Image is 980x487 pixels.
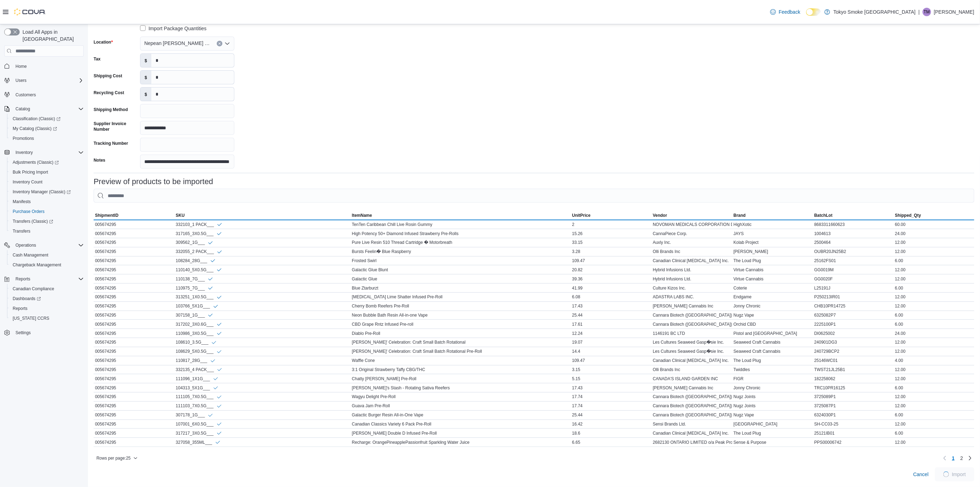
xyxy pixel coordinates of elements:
[211,340,217,345] svg: Info
[10,294,44,303] a: Dashboards
[571,329,651,338] div: 12.24
[13,91,39,99] a: Customers
[176,312,213,318] div: 307158_1G___
[1,148,87,157] button: Inventory
[216,231,222,236] svg: Info
[813,211,893,220] button: BatchLot
[813,329,893,338] div: DI0625002
[94,56,101,62] label: Tax
[10,178,84,186] span: Inventory Count
[10,314,84,323] span: Washington CCRS
[571,320,651,329] div: 17.61
[216,349,222,355] svg: Info
[7,294,87,304] a: Dashboards
[651,247,732,256] div: Olli Brands Inc
[217,41,222,46] button: Clear input
[10,261,64,269] a: Chargeback Management
[10,217,84,226] span: Transfers (Classic)
[350,220,571,229] div: TenTen Caribbean Chill Live Rosin Gummy
[918,8,920,16] p: |
[13,262,61,268] span: Chargeback Management
[174,211,350,220] button: SKU
[216,331,222,336] svg: Info
[732,320,813,329] div: Orchid CBD
[7,157,87,167] a: Adjustments (Classic)
[10,124,60,133] a: My Catalog (Classic)
[7,284,87,294] button: Canadian Compliance
[208,285,213,291] svg: Info
[894,247,974,256] div: 12.00
[13,169,48,175] span: Bulk Pricing Import
[813,302,893,310] div: CHB10PR14725
[923,8,931,16] div: Taylor Murphy
[350,293,571,301] div: [MEDICAL_DATA] Lime Shatter Infused Pre-Roll
[13,241,84,249] span: Operations
[13,179,43,185] span: Inventory Count
[571,247,651,256] div: 3.28
[10,217,56,226] a: Transfers (Classic)
[208,240,213,246] svg: Info
[651,266,732,274] div: Hybrid Infusions Ltd.
[13,148,84,157] span: Inventory
[732,302,813,310] div: Jonny Chronic
[217,249,222,255] svg: Info
[13,105,33,113] button: Catalog
[894,238,974,247] div: 12.00
[767,5,803,19] a: Feedback
[571,211,651,220] button: UnitPrice
[732,284,813,292] div: Coterie
[571,238,651,247] div: 33.15
[10,251,84,259] span: Cash Management
[215,440,221,445] svg: Info
[571,229,651,238] div: 15.26
[7,304,87,313] button: Reports
[350,347,571,356] div: [PERSON_NAME]' Celebration: Craft Small Batch Rotational Pre-Roll
[1,61,87,71] button: Home
[352,213,372,218] span: ItemName
[144,39,210,47] span: Nepean [PERSON_NAME] [PERSON_NAME]
[13,275,33,283] button: Reports
[225,41,230,46] button: Open list of options
[924,8,930,16] span: TM
[10,227,33,235] a: Transfers
[13,62,30,71] a: Home
[13,160,59,165] span: Adjustments (Classic)
[732,238,813,247] div: Kolab Project
[208,413,213,418] svg: Info
[1,76,87,85] button: Users
[7,187,87,197] a: Inventory Manager (Classic)
[571,257,651,265] div: 109.47
[140,24,207,33] label: Import Package Quantities
[176,321,222,327] div: 317202_3X0.6G___
[13,296,41,301] span: Dashboards
[4,58,84,356] nav: Complex example
[732,211,813,220] button: Brand
[94,238,174,247] div: 005674295
[176,213,184,218] span: SKU
[217,222,222,227] svg: Info
[806,16,807,16] span: Dark Mode
[15,78,26,83] span: Users
[571,347,651,356] div: 14.4
[10,261,84,269] span: Chargeback Management
[216,394,222,400] svg: Info
[571,275,651,283] div: 39.36
[13,328,84,337] span: Settings
[7,124,87,134] a: My Catalog (Classic)
[571,338,651,346] div: 19.07
[10,168,51,176] a: Bulk Pricing Import
[176,240,213,246] div: 309562_1G___
[216,267,222,273] svg: Info
[813,266,893,274] div: GG0019M
[94,284,174,292] div: 005674295
[216,421,222,427] svg: Info
[894,329,974,338] div: 24.00
[813,238,893,247] div: 2500464
[13,209,45,214] span: Purchase Orders
[20,28,84,43] span: Load All Apps in [GEOGRAPHIC_DATA]
[94,356,174,365] div: 005674295
[894,229,974,238] div: 24.00
[913,471,929,478] span: Cancel
[806,8,821,16] input: Dark Mode
[176,267,222,273] div: 110140_5X0.5G___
